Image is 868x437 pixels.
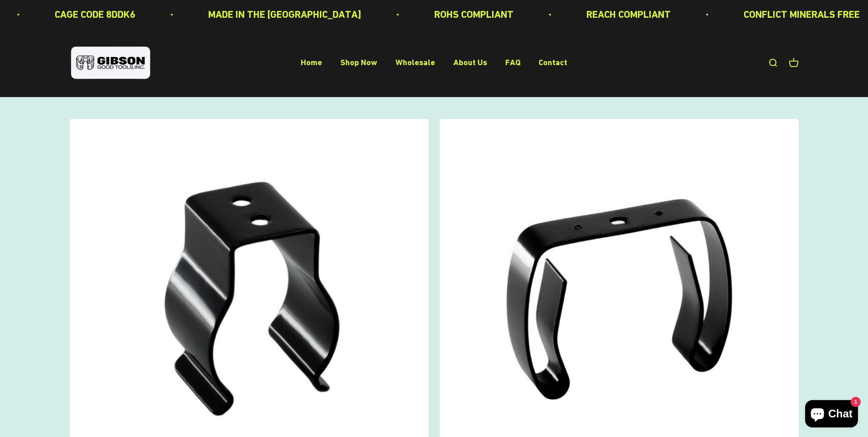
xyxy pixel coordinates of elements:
a: FAQ [505,58,520,67]
p: REACH COMPLIANT [586,6,671,22]
a: Wholesale [395,58,435,67]
p: ROHS COMPLIANT [434,6,514,22]
p: CAGE CODE 8DDK6 [55,6,135,22]
a: Home [301,58,322,67]
a: Shop Now [340,58,377,67]
inbox-online-store-chat: Shopify online store chat [802,400,861,430]
p: CONFLICT MINERALS FREE [744,6,860,22]
a: Contact [539,58,567,67]
p: MADE IN THE [GEOGRAPHIC_DATA] [208,6,361,22]
a: About Us [453,58,487,67]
